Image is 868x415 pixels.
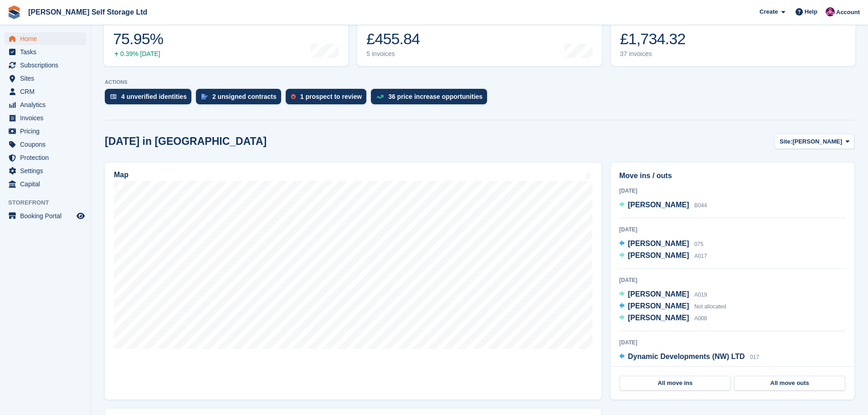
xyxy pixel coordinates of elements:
[836,8,860,17] span: Account
[20,85,75,98] span: CRM
[619,289,707,301] a: [PERSON_NAME] A019
[619,313,707,324] a: [PERSON_NAME] A008
[110,94,117,99] img: verify_identity-adf6edd0f0f0b5bbfe63781bf79b02c33cf7c696d77639b501bdc392416b5a36.svg
[694,253,707,259] span: A017
[366,30,434,48] div: £455.84
[5,164,86,177] a: menu
[620,376,730,390] a: All move ins
[5,125,86,138] a: menu
[619,238,704,250] a: [PERSON_NAME] 075
[20,151,75,164] span: Protection
[20,59,75,72] span: Subscriptions
[113,30,163,48] div: 75.95%
[611,8,855,66] a: Awaiting payment £1,734.32 37 invoices
[5,151,86,164] a: menu
[366,50,434,58] div: 5 invoices
[619,200,707,211] a: [PERSON_NAME] B044
[300,93,362,100] div: 1 prospect to review
[620,50,686,58] div: 37 invoices
[5,85,86,98] a: menu
[619,170,846,181] h2: Move ins / outs
[105,163,601,400] a: Map
[619,351,759,363] a: Dynamic Developments (NW) LTD 017
[805,7,817,16] span: Help
[20,178,75,190] span: Capital
[5,46,86,58] a: menu
[121,93,187,100] div: 4 unverified identities
[792,137,842,146] span: [PERSON_NAME]
[694,292,707,298] span: A019
[212,93,277,100] div: 2 unsigned contracts
[619,225,846,234] div: [DATE]
[105,89,196,109] a: 4 unverified identities
[5,112,86,124] a: menu
[619,276,846,284] div: [DATE]
[5,178,86,190] a: menu
[619,187,846,195] div: [DATE]
[105,79,854,85] p: ACTIONS
[780,137,792,146] span: Site:
[619,338,846,347] div: [DATE]
[20,125,75,138] span: Pricing
[20,46,75,58] span: Tasks
[286,89,371,109] a: 1 prospect to review
[734,376,845,390] a: All move outs
[628,302,689,310] span: [PERSON_NAME]
[750,354,759,360] span: 017
[826,7,835,16] img: Lydia Wild
[75,210,86,221] a: Preview store
[20,98,75,111] span: Analytics
[760,7,778,16] span: Create
[25,5,151,20] a: [PERSON_NAME] Self Storage Ltd
[114,171,128,179] h2: Map
[694,241,704,247] span: 075
[5,210,86,222] a: menu
[628,314,689,322] span: [PERSON_NAME]
[5,98,86,111] a: menu
[694,303,726,310] span: Not allocated
[628,251,689,259] span: [PERSON_NAME]
[388,93,483,100] div: 36 price increase opportunities
[628,240,689,247] span: [PERSON_NAME]
[694,315,707,322] span: A008
[5,138,86,151] a: menu
[20,32,75,45] span: Home
[20,72,75,85] span: Sites
[7,5,21,19] img: stora-icon-8386f47178a22dfd0bd8f6a31ec36ba5ce8667c1dd55bd0f319d3a0aa187defe.svg
[357,8,601,66] a: Month-to-date sales £455.84 5 invoices
[5,32,86,45] a: menu
[694,202,707,209] span: B044
[775,134,854,149] button: Site: [PERSON_NAME]
[196,89,286,109] a: 2 unsigned contracts
[620,30,686,48] div: £1,734.32
[291,94,296,99] img: prospect-51fa495bee0391a8d652442698ab0144808aea92771e9ea1ae160a38d050c398.svg
[5,59,86,72] a: menu
[628,353,745,360] span: Dynamic Developments (NW) LTD
[628,201,689,209] span: [PERSON_NAME]
[104,8,348,66] a: Occupancy 75.95% 0.39% [DATE]
[371,89,492,109] a: 36 price increase opportunities
[105,135,267,148] h2: [DATE] in [GEOGRAPHIC_DATA]
[628,290,689,298] span: [PERSON_NAME]
[20,164,75,177] span: Settings
[619,301,726,313] a: [PERSON_NAME] Not allocated
[201,94,208,99] img: contract_signature_icon-13c848040528278c33f63329250d36e43548de30e8caae1d1a13099fd9432cc5.svg
[619,250,707,262] a: [PERSON_NAME] A017
[20,210,75,222] span: Booking Portal
[20,138,75,151] span: Coupons
[20,112,75,124] span: Invoices
[8,198,91,207] span: Storefront
[113,50,163,58] div: 0.39% [DATE]
[376,95,384,99] img: price_increase_opportunities-93ffe204e8149a01c8c9dc8f82e8f89637d9d84a8eef4429ea346261dce0b2c0.svg
[5,72,86,85] a: menu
